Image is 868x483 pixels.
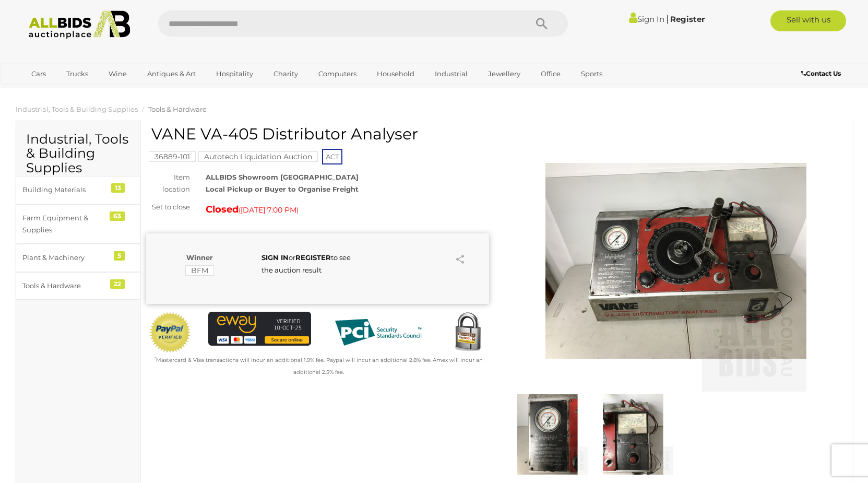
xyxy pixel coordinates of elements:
div: Plant & Machinery [22,252,109,264]
a: Wine [102,65,134,83]
div: 63 [110,211,125,221]
mark: 36889-101 [149,151,196,162]
span: | [666,13,669,25]
a: Industrial [428,65,474,83]
span: [DATE] 7:00 PM [241,205,296,215]
small: Mastercard & Visa transactions will incur an additional 1.9% fee. Paypal will incur an additional... [154,357,483,375]
a: Household [370,65,421,83]
a: 36889-101 [149,152,196,161]
a: Sports [574,65,609,83]
strong: Local Pickup or Buyer to Organise Freight [206,185,359,193]
mark: BFM [185,265,214,276]
img: VANE VA-405 Distributor Analyser [507,394,588,475]
div: 5 [114,251,125,261]
a: Register [670,14,705,24]
a: Sell with us [770,10,846,31]
span: ACT [322,149,342,164]
img: VANE VA-405 Distributor Analyser [593,394,673,475]
img: Secured by Rapid SSL [447,312,489,354]
a: Cars [25,65,53,83]
strong: ALLBIDS Showroom [GEOGRAPHIC_DATA] [206,173,359,181]
div: 13 [111,183,125,193]
a: Computers [312,65,363,83]
a: Jewellery [481,65,527,83]
a: SIGN IN [261,253,289,262]
a: Contact Us [801,68,843,79]
a: Farm Equipment & Supplies 63 [16,204,140,244]
b: Winner [186,253,213,262]
button: Search [516,10,568,37]
div: 22 [110,279,125,289]
img: PCI DSS compliant [327,312,430,353]
a: Sign In [629,14,664,24]
div: Building Materials [22,184,109,196]
a: Building Materials 13 [16,176,140,204]
a: REGISTER [295,253,331,262]
a: Office [534,65,567,83]
div: Tools & Hardware [22,280,109,292]
b: Contact Us [801,69,841,77]
span: or to see the auction result [261,253,351,274]
a: Industrial, Tools & Building Supplies [16,105,138,113]
span: ( ) [239,206,299,214]
h2: Industrial, Tools & Building Supplies [26,132,130,175]
div: Farm Equipment & Supplies [22,212,109,237]
mark: Autotech Liquidation Auction [198,151,318,162]
a: Tools & Hardware [148,105,207,113]
img: Allbids.com.au [23,10,136,39]
h1: VANE VA-405 Distributor Analyser [151,125,486,143]
a: Plant & Machinery 5 [16,244,140,272]
img: eWAY Payment Gateway [208,312,311,346]
strong: Closed [206,204,239,215]
a: Hospitality [209,65,260,83]
img: VANE VA-405 Distributor Analyser [545,131,806,392]
div: Item location [138,171,198,196]
img: Official PayPal Seal [149,312,192,354]
a: Antiques & Art [140,65,203,83]
div: Set to close [138,201,198,213]
a: Autotech Liquidation Auction [198,152,318,161]
a: Trucks [60,65,95,83]
a: Tools & Hardware 22 [16,272,140,300]
li: Watch this item [441,253,451,263]
a: Charity [267,65,305,83]
a: [GEOGRAPHIC_DATA] [25,83,112,100]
